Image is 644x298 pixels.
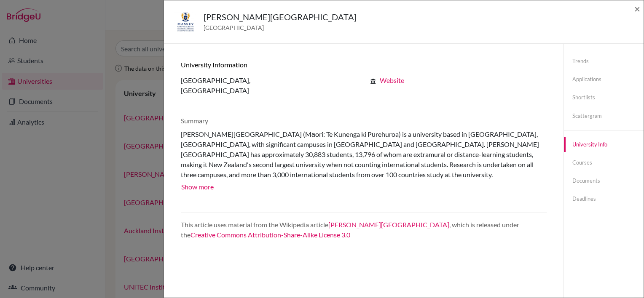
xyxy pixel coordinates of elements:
a: Applications [564,72,644,87]
p: Summary [181,116,547,126]
p: [GEOGRAPHIC_DATA] [181,85,357,96]
a: [PERSON_NAME][GEOGRAPHIC_DATA] [328,221,449,229]
button: Close [634,4,640,14]
h6: University information [181,61,547,69]
a: Website [380,76,404,84]
h5: [PERSON_NAME][GEOGRAPHIC_DATA] [204,11,357,23]
a: Deadlines [564,192,644,206]
a: Documents [564,173,644,188]
a: Creative Commons Attribution-Share-Alike License 3.0 [191,231,350,239]
img: nz_mas__vt_cy2t.jpeg [174,11,197,33]
a: Courses [564,155,644,170]
span: × [634,3,640,15]
a: Scattergram [564,109,644,123]
button: Show more [181,180,214,192]
a: Trends [564,54,644,69]
a: University info [564,137,644,152]
div: This article uses material from the Wikipedia article , which is released under the [174,220,553,240]
a: Shortlists [564,90,644,105]
p: [GEOGRAPHIC_DATA], [181,75,357,85]
span: [GEOGRAPHIC_DATA] [204,23,357,32]
div: [PERSON_NAME][GEOGRAPHIC_DATA] (Māori: Te Kunenga ki Pūrehuroa) is a university based in [GEOGRAP... [181,129,547,180]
